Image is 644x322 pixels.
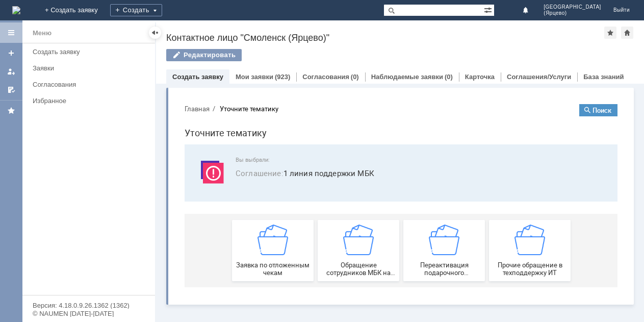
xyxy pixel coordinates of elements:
[12,6,20,14] a: Перейти на домашнюю страницу
[583,73,624,81] a: База знаний
[29,77,153,92] a: Согласования
[371,73,443,81] a: Наблюдаемые заявки
[313,124,394,185] a: Прочие обращение в техподдержку ИТ
[3,45,19,61] a: Создать заявку
[227,124,308,185] a: Переактивация подарочного сертификата
[81,129,112,159] img: getfafe0041f1c547558d014b707d1d9f05
[172,73,223,81] a: Создать заявку
[33,48,149,56] div: Создать заявку
[445,73,453,81] div: (0)
[33,64,149,72] div: Заявки
[8,8,33,17] button: Главная
[230,165,305,181] span: Переактивация подарочного сертификата
[33,302,145,309] div: Версия: 4.18.0.9.26.1362 (1362)
[544,4,601,10] span: [GEOGRAPHIC_DATA]
[59,71,429,83] span: 1 линия поддержки МБК
[59,72,107,82] span: Соглашение :
[302,73,349,81] a: Согласования
[29,60,153,76] a: Заявки
[167,129,197,159] img: getfafe0041f1c547558d014b707d1d9f05
[33,97,138,105] div: Избранное
[20,61,51,91] img: svg%3E
[110,4,162,16] div: Создать
[236,73,273,81] a: Мои заявки
[144,165,220,181] span: Обращение сотрудников МБК на недоступность тех. поддержки
[252,129,283,159] img: getfafe0041f1c547558d014b707d1d9f05
[33,310,145,317] div: © NAUMEN [DATE]-[DATE]
[604,27,616,39] div: Добавить в избранное
[507,73,571,81] a: Соглашения/Услуги
[8,30,441,44] h1: Уточните тематику
[12,6,20,14] img: logo
[43,9,102,17] div: Уточните тематику
[275,73,290,81] div: (923)
[33,27,51,39] div: Меню
[33,81,149,88] div: Согласования
[166,33,604,43] div: Контактное лицо "Смоленск (Ярцево)"
[338,129,369,159] img: getfafe0041f1c547558d014b707d1d9f05
[403,8,441,20] button: Поиск
[544,10,601,16] span: (Ярцево)
[3,82,19,98] a: Мои согласования
[149,27,161,39] div: Скрыть меню
[56,124,137,185] button: Заявка по отложенным чекам
[316,165,391,181] span: Прочие обращение в техподдержку ИТ
[29,44,153,60] a: Создать заявку
[465,73,495,81] a: Карточка
[484,5,494,14] span: Расширенный поиск
[141,124,223,185] button: Обращение сотрудников МБК на недоступность тех. поддержки
[59,61,429,67] span: Вы выбрали:
[351,73,359,81] div: (0)
[59,165,134,181] span: Заявка по отложенным чекам
[3,63,19,80] a: Мои заявки
[621,27,633,39] div: Сделать домашней страницей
